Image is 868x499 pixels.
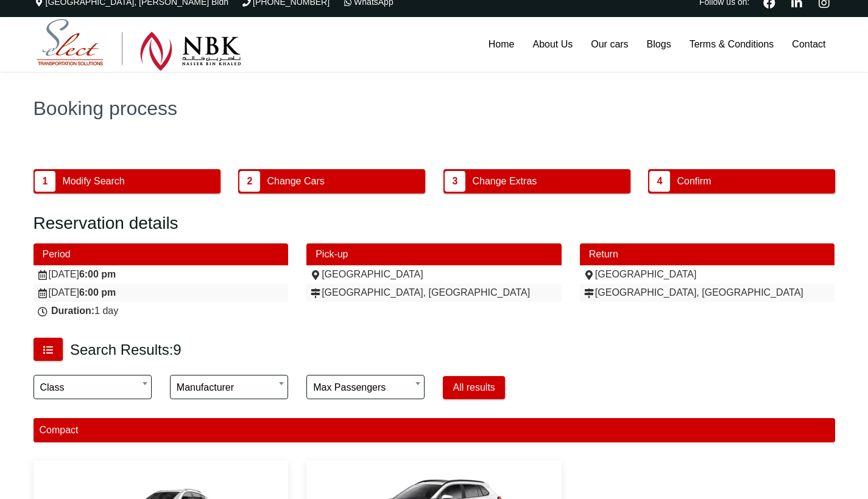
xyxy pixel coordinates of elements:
[79,287,116,298] strong: 6:00 pm
[583,287,832,299] div: [GEOGRAPHIC_DATA], [GEOGRAPHIC_DATA]
[443,376,504,399] button: All results
[173,341,181,358] span: 9
[37,287,286,299] div: [DATE]
[34,213,835,234] h2: Reservation details
[263,170,328,193] span: Change Cars
[40,375,145,400] span: Class
[582,17,637,72] a: Our cars
[443,169,630,194] button: 3 Change Extras
[479,17,524,72] a: Home
[309,268,559,281] div: [GEOGRAPHIC_DATA]
[672,170,715,193] span: Confirm
[79,269,116,279] strong: 6:00 pm
[238,169,425,194] button: 2 Change Cars
[580,243,835,265] div: Return
[783,17,834,72] a: Contact
[34,99,835,118] h1: Booking process
[638,17,680,72] a: Blogs
[648,169,835,194] button: 4 Confirm
[309,287,559,299] div: [GEOGRAPHIC_DATA], [GEOGRAPHIC_DATA]
[170,375,288,399] span: Manufacturer
[37,268,286,281] div: [DATE]
[37,305,286,317] div: 1 day
[306,243,562,265] div: Pick-up
[680,17,783,72] a: Terms & Conditions
[583,268,832,281] div: [GEOGRAPHIC_DATA]
[35,171,55,192] span: 1
[306,375,425,399] span: Max passengers
[70,341,182,359] h3: Search Results:
[239,171,260,192] span: 2
[313,375,418,400] span: Max passengers
[58,170,129,193] span: Modify Search
[37,19,241,71] img: Select Rent a Car
[34,375,152,399] span: Class
[649,171,670,192] span: 4
[445,171,465,192] span: 3
[468,170,541,193] span: Change Extras
[177,375,281,400] span: Manufacturer
[51,305,94,316] strong: Duration:
[34,169,221,194] button: 1 Modify Search
[523,17,582,72] a: About Us
[34,418,835,442] div: Compact
[34,243,289,265] div: Period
